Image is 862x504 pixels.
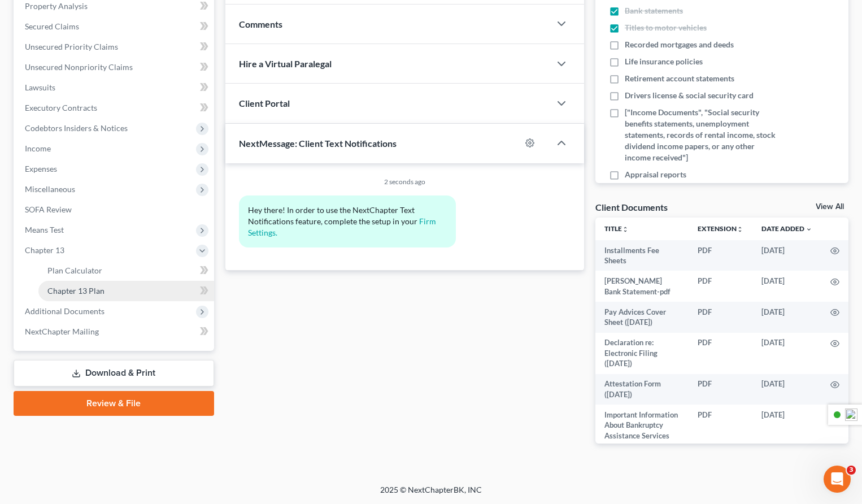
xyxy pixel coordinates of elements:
[239,19,282,29] span: Comments
[625,22,707,33] span: Titles to motor vehicles
[752,405,821,477] td: [DATE]
[689,302,752,333] td: PDF
[25,123,128,133] span: Codebtors Insiders & Notices
[248,205,417,226] span: Hey there! In order to use the NextChapter Text Notifications feature, complete the setup in your
[698,224,743,233] a: Extensionunfold_more
[14,391,214,416] a: Review & File
[25,245,64,255] span: Chapter 13
[25,144,51,153] span: Income
[25,1,88,11] span: Property Analysis
[625,39,734,50] span: Recorded mortgages and deeds
[239,177,571,186] div: 2 seconds ago
[16,77,214,98] a: Lawsuits
[689,333,752,374] td: PDF
[595,405,689,477] td: Important Information About Bankruptcy Assistance Services From an Attorney or Bankruptcy Petitio...
[625,90,754,101] span: Drivers license & social security card
[25,62,133,72] span: Unsecured Nonpriority Claims
[595,302,689,333] td: Pay Advices Cover Sheet ([DATE])
[239,138,397,149] span: NextMessage: Client Text Notifications
[38,281,214,301] a: Chapter 13 Plan
[625,73,734,84] span: Retirement account statements
[806,226,812,233] i: expand_more
[16,57,214,77] a: Unsecured Nonpriority Claims
[595,374,689,405] td: Attestation Form ([DATE])
[604,224,629,233] a: Titleunfold_more
[752,240,821,271] td: [DATE]
[622,226,629,233] i: unfold_more
[847,466,856,475] span: 3
[25,103,97,112] span: Executory Contracts
[25,327,99,336] span: NextChapter Mailing
[25,164,57,173] span: Expenses
[595,201,668,213] div: Client Documents
[737,226,743,233] i: unfold_more
[16,16,214,37] a: Secured Claims
[816,203,844,211] a: View All
[47,286,105,296] span: Chapter 13 Plan
[689,271,752,302] td: PDF
[689,405,752,477] td: PDF
[14,360,214,386] a: Download & Print
[25,306,105,316] span: Additional Documents
[16,37,214,57] a: Unsecured Priority Claims
[689,374,752,405] td: PDF
[752,374,821,405] td: [DATE]
[25,184,75,194] span: Miscellaneous
[239,58,332,69] span: Hire a Virtual Paralegal
[38,260,214,281] a: Plan Calculator
[824,466,851,493] iframe: Intercom live chat
[752,333,821,374] td: [DATE]
[595,240,689,271] td: Installments Fee Sheets
[25,225,64,234] span: Means Test
[752,271,821,302] td: [DATE]
[16,98,214,118] a: Executory Contracts
[595,333,689,374] td: Declaration re: Electronic Filing ([DATE])
[25,205,72,214] span: SOFA Review
[761,224,812,233] a: Date Added expand_more
[625,56,703,67] span: Life insurance policies
[752,302,821,333] td: [DATE]
[25,82,55,92] span: Lawsuits
[16,321,214,342] a: NextChapter Mailing
[16,199,214,220] a: SOFA Review
[25,42,118,51] span: Unsecured Priority Claims
[239,98,290,108] span: Client Portal
[689,240,752,271] td: PDF
[625,169,686,180] span: Appraisal reports
[625,107,776,163] span: ["Income Documents", "Social security benefits statements, unemployment statements, records of re...
[25,21,79,31] span: Secured Claims
[47,266,102,275] span: Plan Calculator
[625,5,683,16] span: Bank statements
[595,271,689,302] td: [PERSON_NAME] Bank Statement-pdf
